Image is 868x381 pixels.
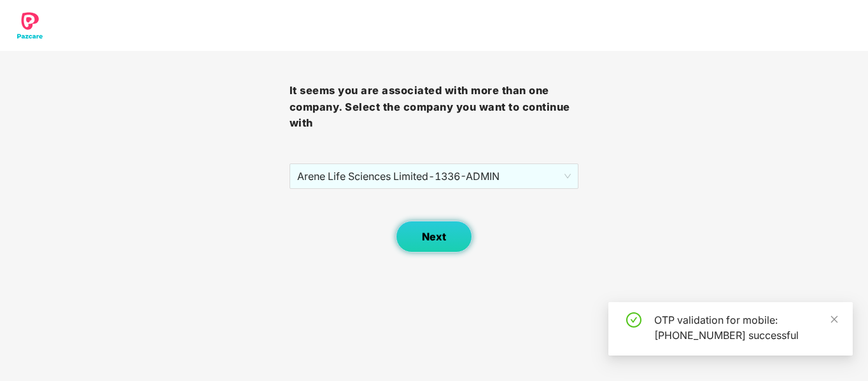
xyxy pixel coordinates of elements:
[422,231,446,243] span: Next
[290,83,579,132] h3: It seems you are associated with more than one company. Select the company you want to continue with
[830,315,839,324] span: close
[297,164,571,188] span: Arene Life Sciences Limited - 1336 - ADMIN
[654,312,837,343] div: OTP validation for mobile: [PHONE_NUMBER] successful
[626,312,641,328] span: check-circle
[396,221,472,253] button: Next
